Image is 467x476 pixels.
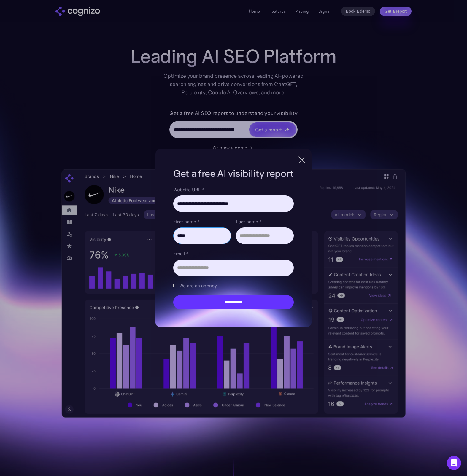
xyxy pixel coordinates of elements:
div: Open Intercom Messenger [447,456,461,470]
label: Website URL * [173,186,294,193]
form: Brand Report Form [173,186,294,309]
h1: Get a free AI visibility report [173,167,294,180]
label: First name * [173,218,231,225]
span: We are an agency [179,282,217,289]
label: Email * [173,250,294,257]
label: Last name * [236,218,294,225]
